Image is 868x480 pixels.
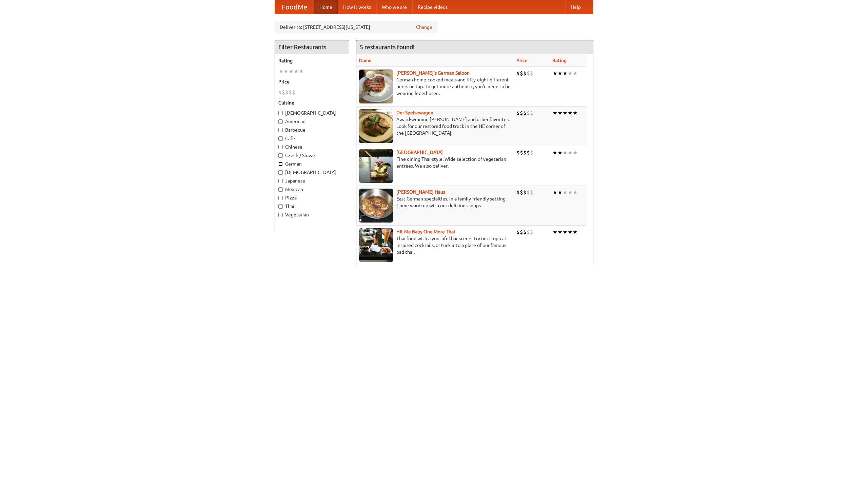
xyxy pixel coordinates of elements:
li: $ [530,228,533,236]
li: $ [527,189,530,196]
li: ★ [557,70,563,77]
li: ★ [563,109,568,117]
li: $ [523,70,527,77]
label: Chinese [278,143,346,150]
li: $ [527,70,530,77]
input: Mexican [278,187,283,192]
li: $ [520,149,523,156]
label: Japanese [278,177,346,184]
li: ★ [573,149,578,156]
li: $ [527,109,530,117]
li: ★ [563,149,568,156]
ng-pluralize: 5 restaurants found! [360,44,415,50]
li: $ [523,189,527,196]
li: ★ [552,228,557,236]
a: [PERSON_NAME] Haus [396,189,445,195]
h4: Filter Restaurants [275,40,349,54]
label: American [278,118,346,125]
li: $ [530,70,533,77]
li: $ [520,228,523,236]
li: ★ [568,109,573,117]
a: [PERSON_NAME]'s German Saloon [396,70,470,76]
li: $ [289,89,292,96]
label: Vegetarian [278,211,346,218]
div: Deliver to: [STREET_ADDRESS][US_STATE] [275,21,437,33]
label: [DEMOGRAPHIC_DATA] [278,169,346,176]
li: ★ [552,109,557,117]
li: $ [520,70,523,77]
li: $ [523,109,527,117]
li: $ [527,228,530,236]
input: Thai [278,204,283,209]
input: Japanese [278,179,283,183]
a: Who we are [376,0,412,14]
input: Czech / Slovak [278,153,283,158]
li: $ [530,109,533,117]
li: ★ [278,68,283,75]
a: Der Speisewagen [396,110,433,115]
li: $ [530,189,533,196]
a: Hit Me Baby One More Thai [396,229,455,234]
label: Barbecue [278,127,346,133]
p: Fine dining Thai-style. Wide selection of vegetarian entrées. We also deliver. [359,156,511,169]
li: ★ [563,228,568,236]
li: ★ [573,109,578,117]
p: East German specialties, in a family-friendly setting. Come warm up with our delicious soups. [359,195,511,209]
p: German home-cooked meals and fifty-eight different beers on tap. To get more authentic, you'd nee... [359,76,511,97]
li: ★ [557,149,563,156]
li: ★ [557,109,563,117]
li: $ [516,228,520,236]
img: esthers.jpg [359,70,393,103]
li: ★ [294,68,299,75]
li: $ [285,89,289,96]
label: Mexican [278,186,346,193]
li: $ [523,228,527,236]
li: $ [282,89,285,96]
h5: Price [278,78,346,85]
li: ★ [289,68,294,75]
a: FoodMe [275,0,314,14]
label: Thai [278,203,346,210]
p: Thai food with a youthful bar scene. Try our tropical inspired cocktails, or tuck into a plate of... [359,235,511,255]
a: Rating [552,58,567,63]
li: ★ [568,189,573,196]
li: $ [520,189,523,196]
li: ★ [573,70,578,77]
label: [DEMOGRAPHIC_DATA] [278,110,346,116]
li: $ [527,149,530,156]
li: ★ [568,70,573,77]
input: [DEMOGRAPHIC_DATA] [278,170,283,175]
li: ★ [552,189,557,196]
li: ★ [573,189,578,196]
li: ★ [563,70,568,77]
input: Chinese [278,145,283,149]
li: $ [516,70,520,77]
li: $ [530,149,533,156]
input: [DEMOGRAPHIC_DATA] [278,111,283,115]
a: Home [314,0,338,14]
input: Barbecue [278,128,283,132]
li: ★ [557,189,563,196]
img: babythai.jpg [359,228,393,262]
li: $ [516,149,520,156]
li: ★ [299,68,304,75]
a: [GEOGRAPHIC_DATA] [396,150,443,155]
a: Recipe videos [412,0,453,14]
li: ★ [568,149,573,156]
li: ★ [283,68,289,75]
li: $ [523,149,527,156]
input: Cafe [278,136,283,141]
input: German [278,162,283,166]
img: speisewagen.jpg [359,109,393,143]
a: Name [359,58,372,63]
label: Cafe [278,135,346,142]
li: $ [278,89,282,96]
img: satay.jpg [359,149,393,183]
li: ★ [552,149,557,156]
li: $ [516,109,520,117]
